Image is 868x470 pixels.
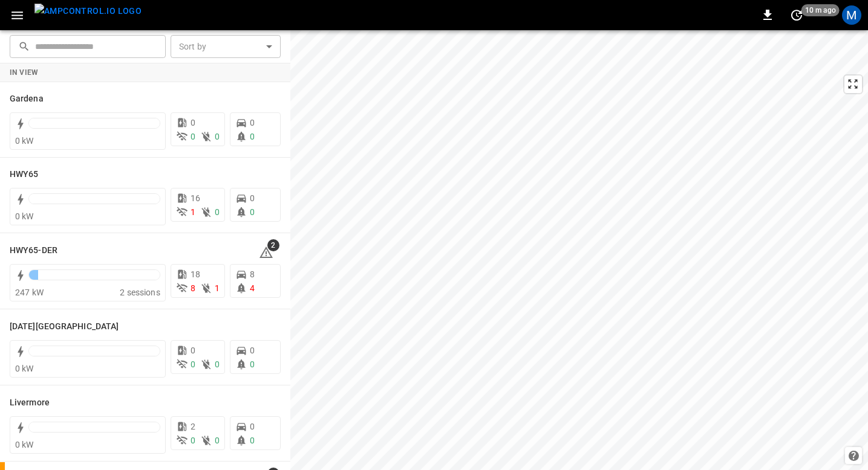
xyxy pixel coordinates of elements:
[215,132,220,141] span: 0
[191,436,195,445] span: 0
[215,207,220,217] span: 0
[15,136,34,146] span: 0 kW
[15,211,34,221] span: 0 kW
[191,359,195,369] span: 0
[191,346,195,355] span: 0
[215,283,220,293] span: 1
[787,5,806,25] button: set refresh interval
[15,288,44,297] span: 247 kW
[191,193,200,203] span: 16
[215,436,220,445] span: 0
[15,364,34,373] span: 0 kW
[250,359,255,369] span: 0
[120,288,160,297] span: 2 sessions
[10,68,39,77] strong: In View
[10,92,44,106] h6: Gardena
[191,132,195,141] span: 0
[267,239,279,251] span: 2
[191,207,195,217] span: 1
[250,269,255,279] span: 8
[250,346,255,355] span: 0
[10,244,57,257] h6: HWY65-DER
[250,193,255,203] span: 0
[250,422,255,431] span: 0
[191,118,195,127] span: 0
[191,283,195,293] span: 8
[215,359,220,369] span: 0
[250,283,255,293] span: 4
[10,396,50,410] h6: Livermore
[34,4,142,19] img: ampcontrol.io logo
[801,4,840,16] span: 10 m ago
[250,207,255,217] span: 0
[250,436,255,445] span: 0
[15,440,34,449] span: 0 kW
[250,118,255,127] span: 0
[191,422,195,431] span: 2
[10,168,39,181] h6: HWY65
[290,30,868,470] canvas: Map
[250,132,255,141] span: 0
[842,5,861,25] div: profile-icon
[10,320,119,333] h6: Karma Center
[191,269,200,279] span: 18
